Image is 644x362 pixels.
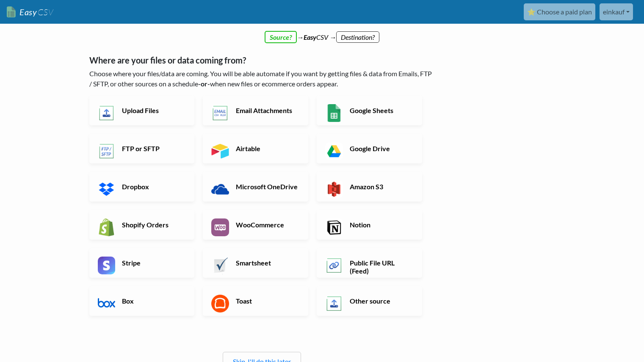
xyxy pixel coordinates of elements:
img: Google Drive App & API [325,142,343,160]
span: CSV [37,7,53,17]
a: Email Attachments [203,96,308,125]
a: Stripe [89,248,195,278]
img: Dropbox App & API [98,180,116,198]
h6: Other source [348,297,414,305]
p: Choose where your files/data are coming. You will be able automate if you want by getting files &... [89,69,434,89]
h6: Email Attachments [234,106,300,114]
img: FTP or SFTP App & API [98,142,116,160]
img: Toast App & API [211,295,229,312]
h6: Airtable [234,144,300,152]
h6: Stripe [120,259,186,267]
img: Stripe App & API [98,257,116,274]
a: Google Drive [317,134,422,163]
img: Airtable App & API [211,142,229,160]
h6: WooCommerce [234,221,300,229]
a: ⭐ Choose a paid plan [524,3,595,20]
h6: Shopify Orders [120,221,186,229]
a: WooCommerce [203,210,308,240]
img: Microsoft OneDrive App & API [211,180,229,198]
h6: FTP or SFTP [120,144,186,152]
h6: Toast [234,297,300,305]
a: Amazon S3 [317,172,422,202]
a: einkauf [600,3,633,20]
img: Public File URL App & API [325,257,343,274]
img: Email New CSV or XLSX File App & API [211,104,229,122]
b: -or- [198,80,210,88]
h6: Amazon S3 [348,182,414,191]
a: Microsoft OneDrive [203,172,308,202]
h6: Public File URL (Feed) [348,259,414,275]
h6: Box [120,297,186,305]
a: Shopify Orders [89,210,195,240]
a: FTP or SFTP [89,134,195,163]
h6: Microsoft OneDrive [234,182,300,191]
img: WooCommerce App & API [211,218,229,236]
a: Public File URL (Feed) [317,248,422,278]
img: Shopify App & API [98,218,116,236]
a: Smartsheet [203,248,308,278]
a: Airtable [203,134,308,163]
img: Notion App & API [325,218,343,236]
a: Toast [203,286,308,316]
h6: Google Sheets [348,106,414,114]
h6: Dropbox [120,182,186,191]
a: Box [89,286,195,316]
img: Box App & API [98,295,116,312]
img: Amazon S3 App & API [325,180,343,198]
img: Google Sheets App & API [325,104,343,122]
a: Upload Files [89,96,195,125]
img: Smartsheet App & API [211,257,229,274]
a: Notion [317,210,422,240]
a: Other source [317,286,422,316]
h6: Google Drive [348,144,414,152]
img: Upload Files App & API [98,104,116,122]
h6: Notion [348,221,414,229]
a: Dropbox [89,172,195,202]
div: → CSV → [81,24,564,42]
h6: Upload Files [120,106,186,114]
a: Google Sheets [317,96,422,125]
h5: Where are your files or data coming from? [89,55,434,65]
a: EasyCSV [7,3,53,21]
h6: Smartsheet [234,259,300,267]
img: Other Source App & API [325,295,343,312]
